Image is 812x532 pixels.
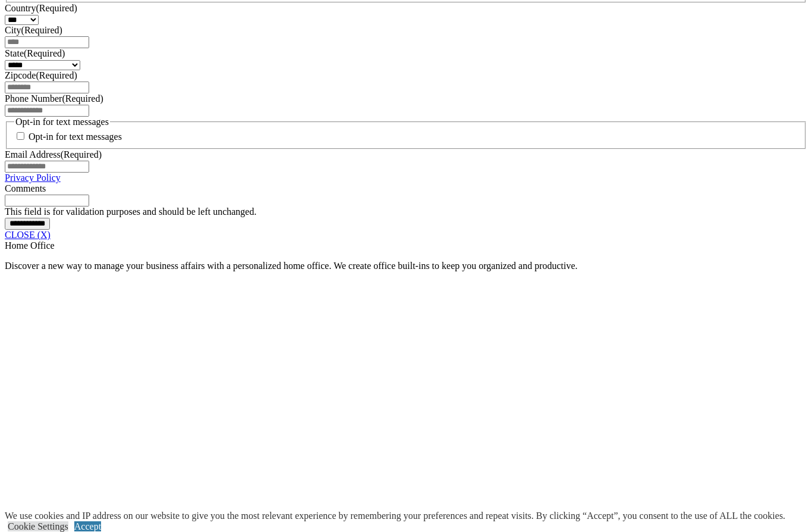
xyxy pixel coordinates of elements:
[61,149,102,159] span: (Required)
[14,117,110,127] legend: Opt-in for text messages
[5,3,77,13] label: Country
[5,93,103,104] label: Phone Number
[5,511,785,521] div: We use cookies and IP address on our website to give you the most relevant experience by remember...
[5,240,55,251] span: Home Office
[29,132,122,142] label: Opt-in for text messages
[5,206,807,217] div: This field is for validation purposes and should be left unchanged.
[5,48,65,58] label: State
[62,93,103,104] span: (Required)
[5,25,62,35] label: City
[5,149,102,159] label: Email Address
[5,173,61,183] a: Privacy Policy
[5,261,807,271] p: Discover a new way to manage your business affairs with a personalized home office. We create off...
[8,521,68,531] a: Cookie Settings
[24,48,65,58] span: (Required)
[74,521,101,531] a: Accept
[21,25,62,35] span: (Required)
[5,230,51,240] a: CLOSE (X)
[5,70,77,80] label: Zipcode
[36,3,77,13] span: (Required)
[5,183,46,193] label: Comments
[36,70,77,80] span: (Required)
